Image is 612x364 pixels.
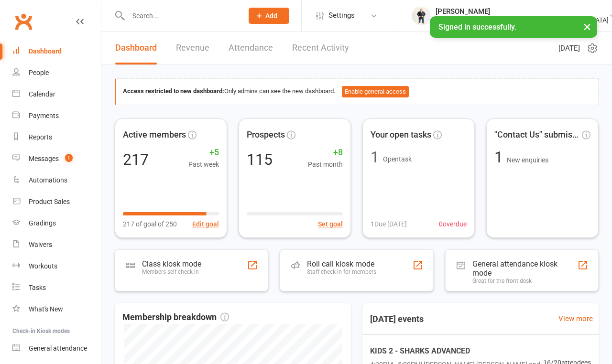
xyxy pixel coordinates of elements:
[12,84,101,105] a: Calendar
[29,69,49,76] div: People
[307,259,376,268] div: Roll call kiosk mode
[188,146,219,160] span: +5
[192,219,219,229] button: Edit goal
[247,128,285,142] span: Prospects
[439,219,467,229] span: 0 overdue
[115,32,157,64] a: Dashboard
[12,170,101,191] a: Automations
[123,86,591,97] div: Only admins can see the new dashboard.
[11,10,35,33] a: Clubworx
[308,159,343,170] span: Past month
[12,191,101,213] a: Product Sales
[12,148,101,170] a: Messages 1
[29,198,70,205] div: Product Sales
[125,9,236,22] input: Search...
[472,259,578,278] div: General attendance kiosk mode
[142,259,201,268] div: Class kiosk mode
[122,310,229,324] span: Membership breakdown
[29,284,46,291] div: Tasks
[436,7,609,16] div: [PERSON_NAME]
[29,155,59,162] div: Messages
[436,16,609,24] div: Traditional Brazilian Jiu Jitsu School [GEOGRAPHIC_DATA]
[371,128,431,142] span: Your open tasks
[12,234,101,256] a: Waivers
[12,256,101,277] a: Workouts
[29,47,62,55] div: Dashboard
[249,8,289,24] button: Add
[362,310,431,328] h3: [DATE] events
[328,5,355,26] span: Settings
[558,43,580,54] span: [DATE]
[29,305,63,313] div: What's New
[494,128,580,142] span: "Contact Us" submissions
[142,268,201,275] div: Members self check-in
[494,148,507,166] span: 1
[123,219,177,229] span: 217 of goal of 250
[123,152,149,167] div: 217
[371,219,407,229] span: 1 Due [DATE]
[318,219,343,229] button: Set goal
[579,16,596,37] button: ×
[65,154,73,162] span: 1
[507,156,548,164] span: New enquiries
[265,12,277,20] span: Add
[29,344,87,352] div: General attendance
[29,241,52,248] div: Waivers
[123,87,224,95] strong: Access restricted to new dashboard:
[308,146,343,160] span: +8
[247,152,273,167] div: 115
[176,32,209,64] a: Revenue
[123,128,186,142] span: Active members
[12,41,101,62] a: Dashboard
[438,22,516,32] span: Signed in successfully.
[383,155,412,163] span: Open task
[12,105,101,127] a: Payments
[12,62,101,84] a: People
[371,150,379,165] div: 1
[29,90,55,98] div: Calendar
[29,176,67,184] div: Automations
[12,277,101,299] a: Tasks
[29,133,52,141] div: Reports
[292,32,349,64] a: Recent Activity
[307,268,376,275] div: Staff check-in for members
[342,86,409,97] button: Enable general access
[229,32,273,64] a: Attendance
[472,278,578,284] div: Great for the front desk
[412,6,431,25] img: thumb_image1732515240.png
[29,262,57,270] div: Workouts
[29,219,56,227] div: Gradings
[12,127,101,148] a: Reports
[29,112,59,119] div: Payments
[370,345,543,358] span: KIDS 2 - SHARKS ADVANCED
[188,159,219,170] span: Past week
[12,338,101,359] a: General attendance kiosk mode
[12,299,101,320] a: What's New
[12,213,101,234] a: Gradings
[558,313,593,324] a: View more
